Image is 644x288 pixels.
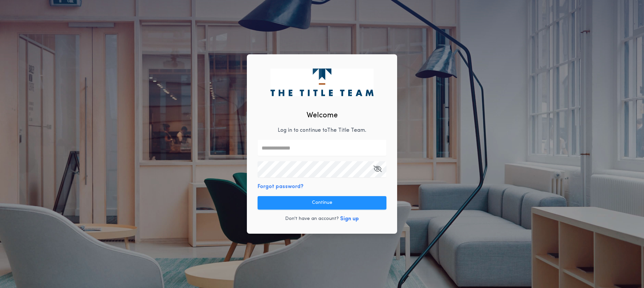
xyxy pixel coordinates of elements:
button: Continue [258,196,386,210]
h2: Welcome [307,110,338,121]
button: Sign up [340,215,359,223]
button: Forgot password? [258,183,304,191]
p: Log in to continue to The Title Team . [278,126,366,134]
img: logo [270,68,373,96]
p: Don't have an account? [285,216,339,222]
